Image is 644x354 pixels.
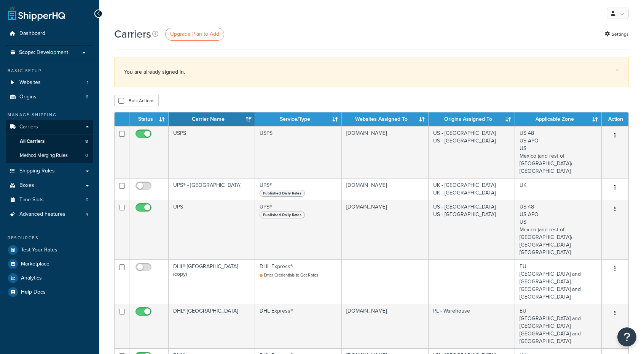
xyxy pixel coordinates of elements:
[260,190,305,197] span: Published Daily Rates
[515,200,602,259] td: US 48 US APO US Mexico (and rest of [GEOGRAPHIC_DATA]) [GEOGRAPHIC_DATA] [GEOGRAPHIC_DATA]
[255,178,341,200] td: UPS®
[19,211,65,218] span: Advanced Features
[165,28,224,41] a: Upgrade Plan to Add
[515,304,602,348] td: EU [GEOGRAPHIC_DATA] and [GEOGRAPHIC_DATA] [GEOGRAPHIC_DATA] and [GEOGRAPHIC_DATA]
[6,134,93,149] li: All Carriers
[169,200,255,259] td: UPS
[6,27,93,41] a: Dashboard
[6,90,93,104] li: Origins
[169,304,255,348] td: DHL® [GEOGRAPHIC_DATA]
[515,112,602,126] th: Applicable Zone: activate to sort column ascending
[19,79,41,86] span: Websites
[616,67,619,73] a: ×
[124,67,619,77] div: You are already signed in.
[19,30,45,37] span: Dashboard
[6,285,93,299] a: Help Docs
[169,112,255,126] th: Carrier Name: activate to sort column ascending
[6,271,93,285] a: Analytics
[6,164,93,178] a: Shipping Rules
[85,138,88,145] span: 8
[169,126,255,178] td: USPS
[6,207,93,221] li: Advanced Features
[260,212,305,218] span: Published Daily Rates
[86,94,88,100] span: 6
[6,243,93,257] a: Test Your Rates
[342,200,429,259] td: [DOMAIN_NAME]
[429,200,515,259] td: US - [GEOGRAPHIC_DATA] US - [GEOGRAPHIC_DATA]
[21,247,57,253] span: Test Your Rates
[6,149,93,163] a: Method Merging Rules 0
[342,304,429,348] td: [DOMAIN_NAME]
[20,152,68,159] span: Method Merging Rules
[6,257,93,271] a: Marketplace
[6,149,93,163] li: Method Merging Rules
[6,193,93,207] li: Time Slots
[342,126,429,178] td: [DOMAIN_NAME]
[429,126,515,178] td: US - [GEOGRAPHIC_DATA] US - [GEOGRAPHIC_DATA]
[264,272,318,278] span: Enter Credentials to Get Rates
[87,79,88,86] span: 1
[617,327,636,346] button: Open Resource Center
[255,304,341,348] td: DHL Express®
[21,261,49,267] span: Marketplace
[19,168,55,174] span: Shipping Rules
[20,138,45,145] span: All Carriers
[19,124,38,130] span: Carriers
[515,126,602,178] td: US 48 US APO US Mexico (and rest of [GEOGRAPHIC_DATA]) [GEOGRAPHIC_DATA]
[114,27,151,41] h1: Carriers
[515,178,602,200] td: UK
[255,126,341,178] td: USPS
[602,112,628,126] th: Action
[6,235,93,241] div: Resources
[6,120,93,163] li: Carriers
[86,197,88,203] span: 0
[86,211,88,218] span: 4
[19,197,44,203] span: Time Slots
[6,76,93,90] li: Websites
[21,289,46,296] span: Help Docs
[129,112,169,126] th: Status: activate to sort column ascending
[6,68,93,74] div: Basic Setup
[8,6,65,21] a: ShipperHQ Home
[6,112,93,118] div: Manage Shipping
[6,120,93,134] a: Carriers
[6,90,93,104] a: Origins 6
[429,178,515,200] td: UK - [GEOGRAPHIC_DATA] UK - [GEOGRAPHIC_DATA]
[19,49,68,56] span: Scope: Development
[170,30,219,38] span: Upgrade Plan to Add
[342,178,429,200] td: [DOMAIN_NAME]
[342,112,429,126] th: Websites Assigned To: activate to sort column ascending
[605,29,629,40] a: Settings
[169,259,255,304] td: DHL® [GEOGRAPHIC_DATA] (copy)
[260,272,318,278] a: Enter Credentials to Get Rates
[6,207,93,221] a: Advanced Features 4
[255,259,341,304] td: DHL Express®
[21,275,42,281] span: Analytics
[19,94,37,100] span: Origins
[429,304,515,348] td: PL - Warehouse
[6,193,93,207] a: Time Slots 0
[255,112,341,126] th: Service/Type: activate to sort column ascending
[85,152,88,159] span: 0
[429,112,515,126] th: Origins Assigned To: activate to sort column ascending
[6,179,93,193] a: Boxes
[515,259,602,304] td: EU [GEOGRAPHIC_DATA] and [GEOGRAPHIC_DATA] [GEOGRAPHIC_DATA] and [GEOGRAPHIC_DATA]
[255,200,341,259] td: UPS®
[169,178,255,200] td: UPS® - [GEOGRAPHIC_DATA]
[114,95,159,106] button: Bulk Actions
[6,76,93,90] a: Websites 1
[19,182,34,189] span: Boxes
[6,134,93,149] a: All Carriers 8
